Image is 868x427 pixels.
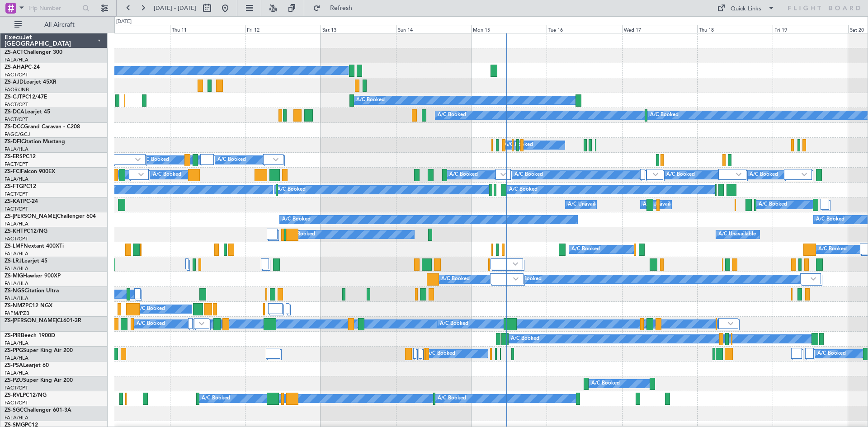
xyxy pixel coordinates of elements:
button: Quick Links [712,1,779,15]
span: ZS-KHT [5,229,24,234]
img: arrow-gray.svg [736,173,741,176]
span: ZS-MIG [5,273,23,279]
span: [DATE] - [DATE] [154,4,196,12]
img: arrow-gray.svg [802,173,807,176]
a: ZS-[PERSON_NAME]CL601-3R [5,318,81,324]
span: ZS-CJT [5,94,22,100]
a: FALA/HLA [5,370,28,376]
a: FACT/CPT [5,71,28,78]
img: arrow-gray.svg [199,322,204,325]
div: A/C Booked [141,153,169,167]
a: FACT/CPT [5,206,28,212]
input: Trip Number [28,1,80,15]
a: ZS-CJTPC12/47E [5,94,47,100]
img: arrow-gray.svg [653,173,658,176]
div: A/C Booked [153,168,181,182]
div: A/C Booked [759,198,787,211]
span: ZS-[PERSON_NAME] [5,214,57,219]
a: FAGC/GCJ [5,131,30,138]
a: ZS-DFICitation Mustang [5,139,65,145]
a: ZS-RVLPC12/NG [5,393,47,398]
span: ZS-LMF [5,244,24,249]
a: FACT/CPT [5,399,28,406]
a: ZS-LMFNextant 400XTi [5,244,64,249]
a: FALA/HLA [5,176,28,183]
a: ZS-LRJLearjet 45 [5,258,47,264]
div: Fri 19 [773,25,848,33]
a: ZS-DCCGrand Caravan - C208 [5,124,80,130]
a: ZS-NGSCitation Ultra [5,288,59,294]
a: FACT/CPT [5,235,28,242]
div: A/C Booked [356,94,385,107]
a: ZS-AJDLearjet 45XR [5,80,57,85]
div: A/C Booked [217,153,246,167]
a: ZS-NMZPC12 NGX [5,303,52,309]
a: FALA/HLA [5,56,28,63]
div: Sun 14 [396,25,472,33]
div: A/C Booked [440,317,468,331]
div: A/C Booked [137,302,165,316]
a: FALA/HLA [5,414,28,421]
a: ZS-PSALearjet 60 [5,363,49,368]
a: FAPM/PZB [5,310,29,317]
span: ZS-ERS [5,154,23,160]
a: ZS-DCALearjet 45 [5,109,50,115]
a: FALA/HLA [5,265,28,272]
a: ZS-FCIFalcon 900EX [5,169,55,174]
img: arrow-gray.svg [728,322,733,325]
a: ZS-PIRBeech 1900D [5,333,55,338]
a: ZS-[PERSON_NAME]Challenger 604 [5,214,96,219]
span: ZS-DFI [5,139,21,145]
span: ZS-RVL [5,393,23,398]
span: ZS-LRJ [5,258,22,264]
span: ZS-FCI [5,169,21,174]
div: A/C Booked [449,168,478,182]
div: A/C Booked [438,392,466,405]
a: FACT/CPT [5,101,28,108]
a: FACT/CPT [5,191,28,197]
img: arrow-gray.svg [513,277,519,281]
a: FALA/HLA [5,340,28,347]
button: All Aircraft [10,18,98,32]
img: arrow-gray.svg [513,262,518,266]
div: A/C Booked [817,347,846,361]
a: ZS-MIGHawker 900XP [5,273,61,279]
div: A/C Booked [750,168,778,182]
div: A/C Unavailable [718,228,756,241]
div: A/C Booked [816,213,844,226]
a: ZS-PPGSuper King Air 200 [5,348,73,353]
div: A/C Booked [513,272,542,286]
div: A/C Booked [509,183,538,197]
div: A/C Unavailable [568,198,605,211]
span: ZS-AHA [5,65,25,70]
a: ZS-KATPC-24 [5,199,38,204]
a: ZS-KHTPC12/NG [5,229,47,234]
div: A/C Booked [511,332,539,346]
div: Wed 17 [622,25,698,33]
img: arrow-gray.svg [138,173,144,176]
a: ZS-SGCChallenger 601-3A [5,408,71,413]
span: ZS-PIR [5,333,21,338]
a: ZS-AHAPC-24 [5,65,40,70]
a: FACT/CPT [5,116,28,123]
div: A/C Booked [818,243,847,256]
a: FACT/CPT [5,161,28,168]
a: FALA/HLA [5,250,28,257]
button: Refresh [309,1,363,15]
div: A/C Booked [277,183,306,197]
div: A/C Booked [287,228,315,241]
div: A/C Unavailable [643,198,680,211]
a: FALA/HLA [5,355,28,361]
span: ZS-NGS [5,288,24,294]
span: ZS-AJD [5,80,24,85]
div: [DATE] [116,18,132,26]
a: FAOR/JNB [5,86,29,93]
div: A/C Booked [514,168,543,182]
span: ZS-DCC [5,124,24,130]
div: A/C Booked [650,108,679,122]
div: Thu 18 [697,25,773,33]
span: ZS-SGC [5,408,24,413]
span: ZS-DCA [5,109,24,115]
a: ZS-ERSPC12 [5,154,36,160]
img: arrow-gray.svg [135,158,141,161]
